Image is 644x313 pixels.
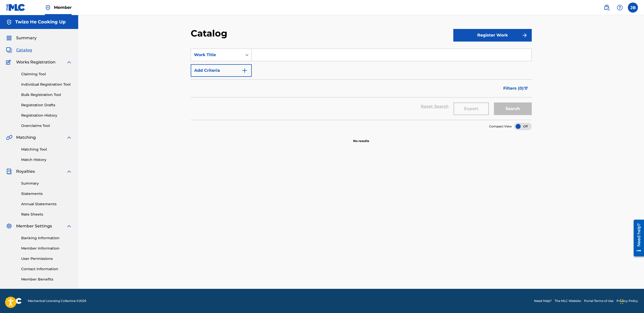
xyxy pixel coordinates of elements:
a: Need Help? [534,299,552,303]
img: logo [6,298,22,304]
a: The MLC Website [555,299,581,303]
span: Mechanical Licensing Collective © 2025 [28,299,86,303]
div: Help [615,3,625,13]
img: Works Registration [6,59,13,65]
button: Filters (0) [500,82,532,95]
div: User Menu [628,3,638,13]
iframe: Chat Widget [619,289,644,313]
button: Register Work [453,29,532,42]
img: Accounts [6,19,12,25]
a: Member Benefits [21,277,72,282]
a: Registration Drafts [21,102,72,108]
span: Compact View [489,124,512,129]
span: Filters ( 0 ) [503,85,524,91]
a: CatalogCatalog [6,47,32,53]
a: Rate Sheets [21,212,72,217]
a: Match History [21,157,72,162]
a: Matching Tool [21,147,72,152]
a: Individual Registration Tool [21,82,72,87]
a: Registration History [21,113,72,118]
a: Public Search [602,3,612,13]
a: Privacy Policy [617,299,638,303]
img: expand [66,223,72,229]
img: search [604,5,610,11]
img: Top Rightsholder [45,5,51,11]
iframe: Resource Center [630,218,644,258]
a: User Permissions [21,256,72,261]
a: Member Information [21,246,72,251]
a: Overclaims Tool [21,123,72,128]
span: Member [54,5,72,10]
img: Matching [6,134,12,141]
span: Catalog [16,47,32,53]
h2: Catalog [191,28,230,39]
a: Contact Information [21,266,72,272]
img: 9d2ae6d4665cec9f34b9.svg [242,67,248,74]
form: Search Form [191,49,532,120]
span: Summary [16,35,37,41]
img: filter [524,87,528,90]
p: No results [353,133,369,143]
a: Summary [21,181,72,186]
span: Matching [16,134,36,141]
a: Portal Terms of Use [584,299,613,303]
img: expand [66,59,72,65]
img: MLC Logo [6,4,25,11]
div: Drag [620,294,623,309]
span: Member Settings [16,223,52,229]
img: expand [66,134,72,141]
h5: Twizo He Cooking Up [15,19,66,25]
img: Catalog [6,47,12,53]
div: Work Title [194,52,239,58]
span: Works Registration [16,59,55,65]
a: Claiming Tool [21,72,72,77]
a: SummarySummary [6,35,37,41]
a: Annual Statements [21,201,72,207]
img: Member Settings [6,223,12,229]
img: help [617,5,623,11]
a: Bulk Registration Tool [21,92,72,97]
img: Royalties [6,168,12,175]
img: Summary [6,35,12,41]
a: Banking Information [21,235,72,241]
img: f7272a7cc735f4ea7f67.svg [522,32,528,38]
img: expand [66,168,72,175]
span: Royalties [16,168,35,175]
button: Add Criteria [191,64,252,77]
a: Statements [21,191,72,196]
